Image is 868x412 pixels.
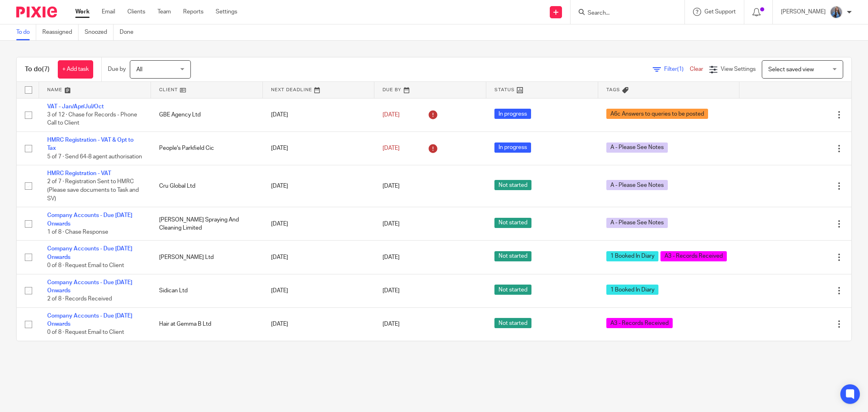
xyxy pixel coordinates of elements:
[47,280,132,294] a: Company Accounts - Due [DATE] Onwards
[383,254,400,260] span: [DATE]
[383,288,400,294] span: [DATE]
[47,330,124,335] span: 0 of 8 · Request Email to Client
[151,165,263,207] td: Cru Global Ltd
[102,8,115,16] a: Email
[383,145,400,151] span: [DATE]
[606,142,668,153] span: A - Please See Notes
[494,318,531,328] span: Not started
[263,307,375,341] td: [DATE]
[151,98,263,131] td: GBE Agency Ltd
[16,24,36,40] a: To do
[120,24,140,40] a: Done
[157,8,171,16] a: Team
[721,66,756,72] span: View Settings
[383,183,400,189] span: [DATE]
[47,263,124,268] span: 0 of 8 · Request Email to Client
[151,131,263,165] td: People's Parkfield Cic
[494,180,531,190] span: Not started
[25,65,50,74] h1: To do
[781,8,826,16] p: [PERSON_NAME]
[47,104,104,110] a: VAT - Jan/Apr/Jul/Oct
[47,296,112,302] span: 2 of 8 · Records Received
[47,179,139,202] span: 2 of 7 · Registration Sent to HMRC (Please save documents to Task and SV)
[108,65,126,73] p: Due by
[47,171,111,176] a: HMRC Registration - VAT
[660,251,727,261] span: A3 - Records Received
[664,66,690,72] span: Filter
[677,66,684,72] span: (1)
[606,180,668,190] span: A - Please See Notes
[151,207,263,241] td: [PERSON_NAME] Spraying And Cleaning Limited
[16,7,57,18] img: Pixie
[151,307,263,341] td: Hair at Gemma B Ltd
[383,221,400,227] span: [DATE]
[263,165,375,207] td: [DATE]
[690,66,703,72] a: Clear
[494,251,531,261] span: Not started
[47,137,133,151] a: HMRC Registration - VAT & Opt to Tax
[830,6,843,19] img: Amanda-scaled.jpg
[47,229,108,235] span: 1 of 8 · Chase Response
[494,218,531,228] span: Not started
[263,207,375,241] td: [DATE]
[704,9,736,15] span: Get Support
[606,109,708,119] span: A6c Answers to queries to be posted
[494,142,531,153] span: In progress
[85,24,114,40] a: Snoozed
[151,274,263,307] td: Sidican Ltd
[768,67,814,72] span: Select saved view
[216,8,237,16] a: Settings
[263,98,375,131] td: [DATE]
[47,246,132,260] a: Company Accounts - Due [DATE] Onwards
[263,241,375,274] td: [DATE]
[494,285,531,295] span: Not started
[606,88,620,92] span: Tags
[606,218,668,228] span: A - Please See Notes
[136,67,142,72] span: All
[606,318,673,328] span: A3 - Records Received
[494,109,531,119] span: In progress
[47,154,142,160] span: 5 of 7 · Send 64-8 agent authorisation
[47,313,132,327] a: Company Accounts - Due [DATE] Onwards
[151,241,263,274] td: [PERSON_NAME] Ltd
[47,112,137,126] span: 3 of 12 · Chase for Records - Phone Call to Client
[42,66,50,72] span: (7)
[263,274,375,307] td: [DATE]
[606,285,658,295] span: 1 Booked In Diary
[47,213,132,226] a: Company Accounts - Due [DATE] Onwards
[58,60,93,79] a: + Add task
[183,8,203,16] a: Reports
[42,24,79,40] a: Reassigned
[383,321,400,327] span: [DATE]
[263,131,375,165] td: [DATE]
[75,8,90,16] a: Work
[606,251,658,261] span: 1 Booked In Diary
[383,112,400,118] span: [DATE]
[127,8,145,16] a: Clients
[587,10,660,17] input: Search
